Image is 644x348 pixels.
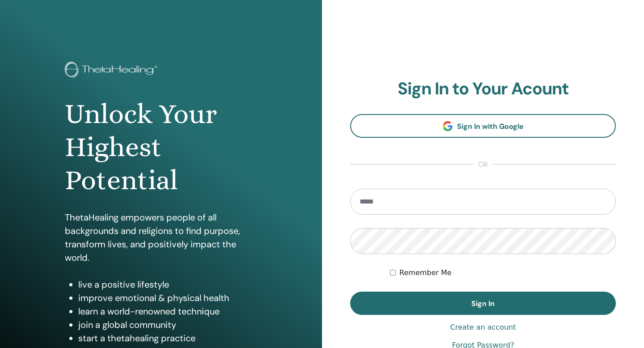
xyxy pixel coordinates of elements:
li: live a positive lifestyle [78,278,257,291]
span: or [474,159,492,170]
p: ThetaHealing empowers people of all backgrounds and religions to find purpose, transform lives, a... [65,211,257,264]
div: Keep me authenticated indefinitely or until I manually logout [390,267,616,278]
li: learn a world-renowned technique [78,305,257,318]
span: Sign In [471,299,495,308]
a: Create an account [450,322,516,333]
li: start a thetahealing practice [78,331,257,345]
li: improve emotional & physical health [78,291,257,305]
span: Sign In with Google [457,122,524,131]
label: Remember Me [399,267,452,278]
h2: Sign In to Your Acount [350,79,616,99]
li: join a global community [78,318,257,331]
h1: Unlock Your Highest Potential [65,98,257,197]
button: Sign In [350,292,616,315]
a: Sign In with Google [350,114,616,138]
